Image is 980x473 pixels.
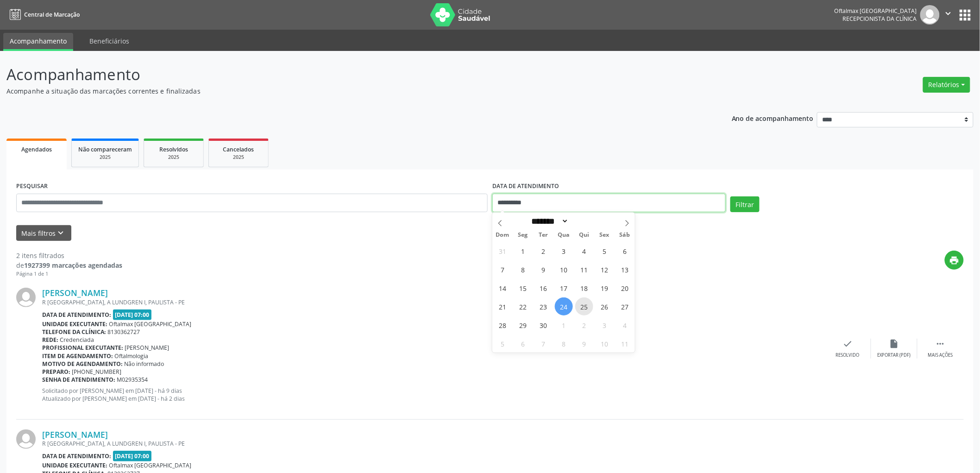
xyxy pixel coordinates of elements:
span: Seg [513,232,533,238]
i: print [949,255,960,265]
span: Setembro 24, 2025 [555,297,573,315]
a: Central de Marcação [6,7,80,22]
span: Oftalmax [GEOGRAPHIC_DATA] [109,461,192,469]
span: Agendados [21,145,52,153]
span: Setembro 8, 2025 [514,260,532,278]
span: Setembro 12, 2025 [596,260,614,278]
div: R [GEOGRAPHIC_DATA], A LUNDGREN I, PAULISTA - PE [42,440,825,448]
span: Central de Marcação [24,11,80,19]
span: Cancelados [223,145,254,153]
span: Setembro 20, 2025 [616,279,634,297]
b: Senha de atendimento: [42,376,115,384]
span: M02935354 [117,376,148,384]
span: Recepcionista da clínica [843,15,917,23]
button:  [940,5,957,25]
a: Beneficiários [83,33,136,49]
span: Setembro 4, 2025 [575,242,593,260]
b: Rede: [42,336,58,344]
a: [PERSON_NAME] [42,429,108,440]
span: Sáb [615,232,635,238]
span: Outubro 8, 2025 [555,334,573,353]
div: R [GEOGRAPHIC_DATA], A LUNDGREN I, PAULISTA - PE [42,298,825,306]
span: Setembro 25, 2025 [575,297,593,315]
span: [DATE] 07:00 [113,309,152,320]
strong: 1927399 marcações agendadas [24,261,122,270]
label: DATA DE ATENDIMENTO [492,179,559,194]
div: 2 itens filtrados [16,251,122,260]
span: Setembro 14, 2025 [494,279,512,297]
div: Mais ações [928,352,953,359]
span: Agosto 31, 2025 [494,242,512,260]
span: Oftalmax [GEOGRAPHIC_DATA] [109,320,192,328]
button: print [945,251,964,270]
b: Motivo de agendamento: [42,360,123,368]
span: 8130362727 [108,328,140,336]
span: Outubro 6, 2025 [514,334,532,353]
span: Qui [574,232,594,238]
span: Setembro 26, 2025 [596,297,614,315]
span: Setembro 7, 2025 [494,260,512,278]
a: Acompanhamento [3,33,73,51]
div: 2025 [78,154,132,161]
div: Resolvido [836,352,860,359]
span: Setembro 18, 2025 [575,279,593,297]
span: Qua [553,232,574,238]
span: Setembro 28, 2025 [494,316,512,334]
span: Setembro 6, 2025 [616,242,634,260]
span: Setembro 11, 2025 [575,260,593,278]
i: insert_drive_file [889,339,899,349]
span: Outubro 1, 2025 [555,316,573,334]
button: Filtrar [730,196,760,212]
span: Setembro 9, 2025 [534,260,553,278]
span: Credenciada [60,336,94,344]
div: 2025 [151,154,197,161]
img: img [16,288,36,307]
span: Outubro 11, 2025 [616,334,634,353]
span: Sex [594,232,615,238]
i:  [936,339,946,349]
span: Setembro 10, 2025 [555,260,573,278]
span: Outubro 3, 2025 [596,316,614,334]
span: [DATE] 07:00 [113,451,152,461]
span: Setembro 29, 2025 [514,316,532,334]
p: Acompanhamento [6,63,684,86]
span: Não informado [125,360,164,368]
span: Outubro 7, 2025 [534,334,553,353]
div: Exportar (PDF) [878,352,911,359]
span: Setembro 19, 2025 [596,279,614,297]
span: [PHONE_NUMBER] [72,368,122,376]
select: Month [528,216,569,226]
span: Setembro 16, 2025 [534,279,553,297]
span: Setembro 27, 2025 [616,297,634,315]
span: Setembro 23, 2025 [534,297,553,315]
button: apps [957,7,974,23]
span: Outubro 10, 2025 [596,334,614,353]
input: Year [569,216,599,226]
div: 2025 [215,154,262,161]
b: Unidade executante: [42,320,107,328]
span: Não compareceram [78,145,132,153]
span: Setembro 3, 2025 [555,242,573,260]
span: Ter [533,232,553,238]
span: Setembro 21, 2025 [494,297,512,315]
span: Outubro 2, 2025 [575,316,593,334]
p: Ano de acompanhamento [732,112,814,124]
span: Setembro 5, 2025 [596,242,614,260]
div: Oftalmax [GEOGRAPHIC_DATA] [835,7,917,15]
span: [PERSON_NAME] [125,344,170,352]
p: Solicitado por [PERSON_NAME] em [DATE] - há 9 dias Atualizado por [PERSON_NAME] em [DATE] - há 2 ... [42,387,825,403]
span: Oftalmologia [115,352,149,360]
i: check [843,339,853,349]
span: Setembro 1, 2025 [514,242,532,260]
span: Outubro 4, 2025 [616,316,634,334]
b: Unidade executante: [42,461,107,469]
span: Outubro 9, 2025 [575,334,593,353]
span: Setembro 2, 2025 [534,242,553,260]
div: de [16,260,122,270]
span: Outubro 5, 2025 [494,334,512,353]
a: [PERSON_NAME] [42,288,108,298]
span: Setembro 22, 2025 [514,297,532,315]
b: Telefone da clínica: [42,328,106,336]
i: keyboard_arrow_down [56,228,66,238]
b: Data de atendimento: [42,311,111,319]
